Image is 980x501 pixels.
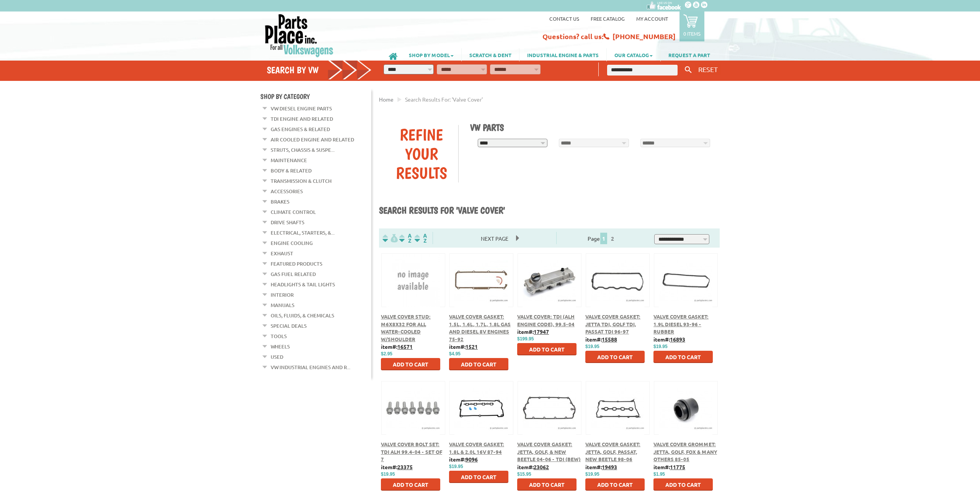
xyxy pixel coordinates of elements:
[271,103,332,113] a: VW Diesel Engine Parts
[465,456,478,463] u: 9096
[653,463,685,470] b: item#:
[271,310,334,320] a: Oils, Fluids, & Chemicals
[271,176,332,186] a: Transmission & Clutch
[661,48,718,61] a: REQUEST A PART
[381,358,440,370] button: Add to Cart
[449,351,461,356] span: $4.95
[449,358,508,370] button: Add to Cart
[585,344,599,349] span: $19.95
[405,96,483,103] span: Search results for: 'valve cover'
[271,145,335,155] a: Struts, Chassis & Suspe...
[636,15,668,22] a: My Account
[461,361,497,368] span: Add to Cart
[698,65,718,73] span: RESET
[519,48,606,61] a: INDUSTRIAL ENGINE & PARTS
[381,463,413,470] b: item#:
[449,441,504,455] a: Valve Cover Gasket: 1.8L & 2.0L 16V 87-94
[271,186,303,196] a: Accessories
[653,441,717,462] span: Valve Cover Grommet: Jetta, Golf, Fox & Many Others 85-05
[665,481,701,488] span: Add to Cart
[260,92,371,100] h4: Shop By Category
[401,48,461,61] a: SHOP BY MODEL
[517,313,575,327] a: Valve Cover: TDI (ALH Engine Code), 99.5-04
[271,207,316,217] a: Climate Control
[271,259,322,269] a: Featured Products
[271,124,330,134] a: Gas Engines & Related
[271,197,289,207] a: Brakes
[529,481,565,488] span: Add to Cart
[585,336,617,343] b: item#:
[381,351,392,356] span: $2.95
[465,343,478,350] u: 1521
[653,351,713,363] button: Add to Cart
[449,456,478,463] b: item#:
[653,336,685,343] b: item#:
[271,290,294,300] a: Interior
[602,463,617,470] u: 19493
[670,463,685,470] u: 11775
[271,248,293,258] a: Exhaust
[393,481,428,488] span: Add to Cart
[683,64,694,76] button: Keyword Search
[271,228,335,238] a: Electrical, Starters, &...
[665,353,701,360] span: Add to Cart
[517,336,534,342] span: $199.95
[585,313,640,335] a: Valve Cover Gasket: Jetta TDI, Golf TDI, Passat TDI 96-97
[585,478,645,491] button: Add to Cart
[517,343,577,355] button: Add to Cart
[534,463,549,470] u: 23062
[683,30,701,37] p: 0 items
[271,238,313,248] a: Engine Cooling
[549,15,579,22] a: Contact us
[585,351,645,363] button: Add to Cart
[271,269,316,279] a: Gas Fuel Related
[653,313,709,335] a: Valve Cover Gasket: 1.9L Diesel 93-96 - Rubber
[381,441,442,462] a: Valve Cover Bolt Set: TDI ALH 99.4-04 - Set of 7
[679,11,704,41] a: 0 items
[556,232,647,244] div: Page
[271,331,287,341] a: Tools
[271,300,294,310] a: Manuals
[449,471,508,483] button: Add to Cart
[602,336,617,343] u: 15588
[271,279,335,289] a: Headlights & Tail Lights
[379,205,720,217] h1: Search results for 'valve cover'
[271,342,290,352] a: Wheels
[473,235,516,242] a: Next Page
[379,96,394,103] a: Home
[271,352,283,362] a: Used
[585,471,599,477] span: $19.95
[653,478,713,491] button: Add to Cart
[381,478,440,491] button: Add to Cart
[607,48,660,61] a: OUR CATALOG
[449,313,511,342] a: Valve Cover Gasket: 1.5L, 1.6L, 1.7L, 1.8L Gas and Diesel 8V Engines 75-92
[517,328,549,335] b: item#:
[473,233,516,244] span: Next Page
[585,441,640,462] a: Valve Cover Gasket: Jetta, Golf, Passat, New Beetle 98-06
[271,321,307,331] a: Special Deals
[517,478,577,491] button: Add to Cart
[398,234,413,243] img: Sort by Headline
[264,13,334,57] img: Parts Place Inc!
[517,471,531,477] span: $15.95
[529,346,565,353] span: Add to Cart
[397,463,413,470] u: 23375
[267,64,372,76] h4: Search by VW
[597,353,633,360] span: Add to Cart
[609,235,616,242] a: 2
[653,344,668,349] span: $19.95
[381,471,395,477] span: $19.95
[393,361,428,368] span: Add to Cart
[381,313,431,342] a: Valve Cover Stud: M6X8X32 for ALL Water-cooled w/shoulder
[397,343,413,350] u: 16571
[517,441,581,462] a: Valve Cover Gasket: Jetta, Golf, & New Beetle 04-06 - TDI (BEW)
[470,122,714,133] h1: VW Parts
